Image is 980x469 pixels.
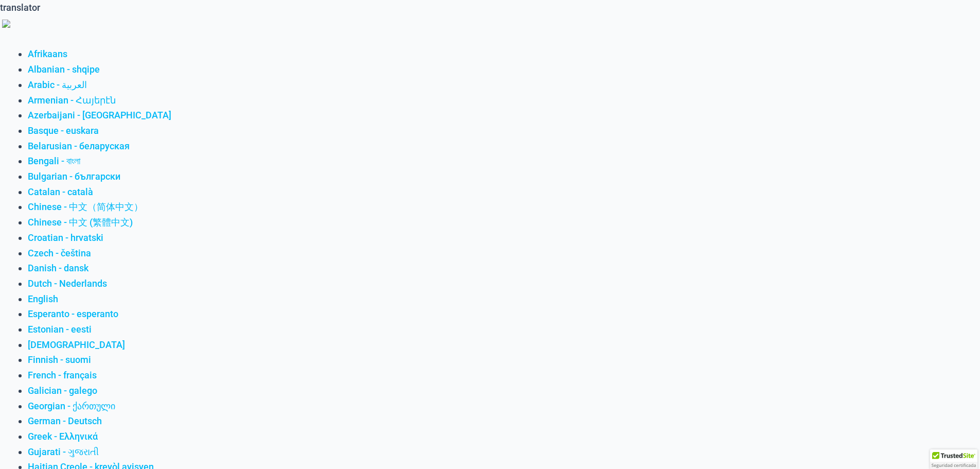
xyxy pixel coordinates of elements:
a: Catalan - català [28,186,93,197]
a: Greek - Ελληνικά [28,431,98,442]
a: Danish - dansk [28,263,88,273]
a: Arabic - ‎‫العربية‬‎ [28,79,87,90]
a: Gujarati - ગુજરાતી [28,446,99,457]
a: Belarusian - беларуская [28,141,130,151]
a: Esperanto - esperanto [28,308,118,319]
a: Armenian - Հայերէն [28,95,116,106]
a: Dutch - Nederlands [28,278,107,289]
div: TrustedSite Certified [930,449,977,469]
a: Georgian - ქართული [28,401,115,411]
a: Croatian - hrvatski [28,232,103,243]
a: Bulgarian - български [28,171,120,182]
a: Azerbaijani - [GEOGRAPHIC_DATA] [28,110,171,120]
a: Estonian - eesti [28,324,92,335]
a: Bengali - বাংলা [28,155,80,166]
a: Afrikaans [28,48,67,59]
a: Albanian - shqipe [28,64,100,75]
a: Chinese - 中文 (繁體中文) [28,217,133,228]
img: right-arrow.png [2,20,10,28]
a: German - Deutsch [28,415,102,426]
a: [DEMOGRAPHIC_DATA] [28,339,125,350]
a: Basque - euskara [28,125,99,136]
a: English [28,293,58,304]
a: Czech - čeština [28,248,91,258]
a: French - français [28,370,97,380]
a: Chinese - 中文（简体中文） [28,201,143,212]
a: Galician - galego [28,385,97,396]
a: Finnish - suomi [28,354,91,365]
